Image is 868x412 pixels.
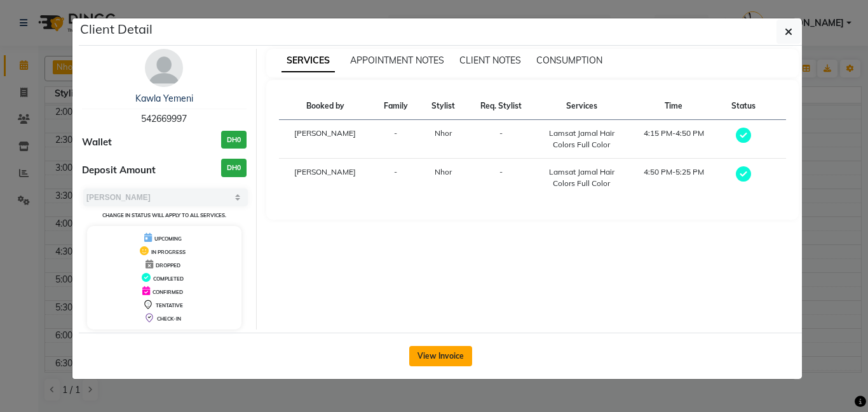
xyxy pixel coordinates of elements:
small: Change in status will apply to all services. [102,212,226,218]
span: CLIENT NOTES [459,55,521,66]
span: SERVICES [281,50,335,72]
td: [PERSON_NAME] [279,120,372,159]
a: Kawla Yemeni [135,93,193,104]
th: Family [372,93,419,120]
td: 4:50 PM-5:25 PM [628,159,719,197]
span: Wallet [82,135,112,150]
span: TENTATIVE [156,302,183,309]
td: - [372,159,419,197]
span: DROPPED [156,262,180,269]
h3: DH0 [221,131,247,149]
h5: Client Detail [80,20,153,39]
span: COMPLETED [153,276,184,282]
td: 4:15 PM-4:50 PM [628,120,719,159]
th: Status [720,93,768,120]
td: - [467,120,536,159]
span: 542669997 [141,113,187,124]
th: Req. Stylist [467,93,536,120]
button: View Invoice [409,346,472,366]
th: Stylist [420,93,467,120]
span: CONSUMPTION [536,55,602,66]
h3: DH0 [221,159,247,177]
th: Time [628,93,719,120]
td: [PERSON_NAME] [279,159,372,197]
div: Lamsat Jamal Hair Colors Full Color [543,128,621,150]
div: Lamsat Jamal Hair Colors Full Color [543,166,621,189]
span: Nhor [435,128,452,138]
span: APPOINTMENT NOTES [350,55,444,66]
span: IN PROGRESS [151,249,186,255]
img: avatar [145,49,183,87]
span: UPCOMING [154,236,182,242]
td: - [372,120,419,159]
th: Booked by [279,93,372,120]
span: CONFIRMED [153,289,183,295]
span: Nhor [435,167,452,176]
span: CHECK-IN [157,316,181,322]
td: - [467,159,536,197]
th: Services [536,93,628,120]
span: Deposit Amount [82,163,156,178]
